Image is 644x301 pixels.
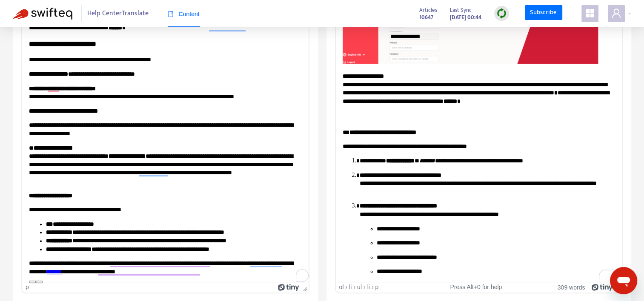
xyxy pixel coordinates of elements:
[419,6,437,15] span: Articles
[357,284,362,291] div: ul
[168,11,200,17] span: Content
[87,6,149,22] span: Help Center Translate
[610,267,637,294] iframe: Botón para iniciar la ventana de mensajería
[496,8,507,19] img: sync.dc5367851b00ba804db3.png
[419,13,433,22] strong: 10647
[375,284,378,291] div: p
[353,284,355,291] div: ›
[349,284,352,291] div: li
[300,282,309,292] div: Press the Up and Down arrow keys to resize the editor.
[611,8,621,18] span: user
[168,11,174,17] span: book
[364,284,366,291] div: ›
[13,8,72,20] img: Swifteq
[367,284,370,291] div: li
[345,284,347,291] div: ›
[525,5,562,20] a: Subscribe
[592,284,613,290] a: Powered by Tiny
[450,13,481,22] strong: [DATE] 00:44
[430,284,522,291] div: Press Alt+0 for help
[339,284,344,291] div: ol
[450,6,472,15] span: Last Sync
[278,284,299,290] a: Powered by Tiny
[558,284,585,291] button: 309 words
[372,284,374,291] div: ›
[585,8,595,18] span: appstore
